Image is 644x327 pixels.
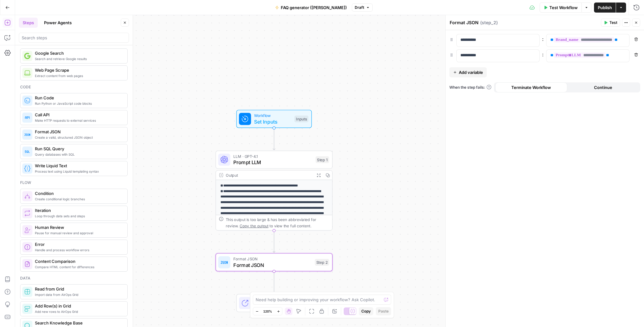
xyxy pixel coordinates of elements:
[35,112,122,118] span: Call API
[549,4,578,11] span: Test Workflow
[24,261,31,267] img: vrinnnclop0vshvmafd7ip1g7ohf
[378,308,389,314] span: Paste
[35,146,122,152] span: Run SQL Query
[361,308,371,314] span: Copy
[567,82,639,92] button: Continue
[281,4,347,11] span: FAQ generator ([PERSON_NAME])
[359,307,373,315] button: Copy
[216,110,333,128] div: WorkflowSet InputsInputs
[35,152,122,157] span: Query databases with SQL
[35,303,122,309] span: Add Row(s) in Grid
[352,3,373,12] button: Draft
[542,35,544,43] span: :
[355,5,364,10] span: Draft
[35,309,122,314] span: Add new rows to AirOps Grid
[35,190,122,197] span: Condition
[263,309,272,314] span: 120%
[233,158,313,166] span: Prompt LLM
[480,19,498,26] span: ( step_2 )
[511,84,551,91] span: Terminate Workflow
[35,264,122,269] span: Compare HTML content for differences
[35,118,122,123] span: Make HTTP requests to external services
[35,320,122,326] span: Search Knowledge Base
[35,258,122,264] span: Content Comparison
[35,230,122,236] span: Pause for manual review and approval
[35,163,122,169] span: Write Liquid Text
[254,118,291,125] span: Set Inputs
[226,217,329,229] div: This output is too large & has been abbreviated for review. to view the full content.
[233,261,312,269] span: Format JSON
[35,169,122,174] span: Process text using Liquid templating syntax
[449,85,491,90] a: When the step fails:
[35,224,122,230] span: Human Review
[273,128,275,150] g: Edge from start to step_1
[240,224,268,228] span: Copy the output
[19,18,38,28] button: Steps
[594,84,612,91] span: Continue
[35,286,122,292] span: Read from Grid
[216,253,333,271] div: Format JSONFormat JSONStep 2
[35,207,122,213] span: Iteration
[35,50,122,56] span: Google Search
[294,115,308,122] div: Inputs
[376,307,391,315] button: Paste
[459,69,483,75] span: Add variable
[598,4,612,11] span: Publish
[449,67,487,77] button: Add variable
[20,275,128,281] div: Data
[35,56,122,61] span: Search and retrieve Google results
[233,153,313,159] span: LLM · GPT-4.1
[35,129,122,135] span: Format JSON
[35,292,122,297] span: Import data from AirOps Grid
[216,294,333,312] div: EndOutput
[226,172,312,178] div: Output
[40,18,75,28] button: Power Agents
[316,156,329,163] div: Step 1
[35,73,122,78] span: Extract content from web pages
[450,19,479,26] textarea: Format JSON
[20,180,128,186] div: Flow
[254,113,291,119] span: Workflow
[233,256,312,262] span: Format JSON
[35,95,122,101] span: Run Code
[542,51,544,58] span: :
[271,3,351,13] button: FAQ generator ([PERSON_NAME])
[35,101,122,106] span: Run Python or JavaScript code blocks
[315,259,329,266] div: Step 2
[35,197,122,202] span: Create conditional logic branches
[20,84,128,90] div: Code
[35,247,122,252] span: Handle and process workflow errors
[594,3,616,13] button: Publish
[35,67,122,73] span: Web Page Scrape
[273,271,275,293] g: Edge from step_2 to end
[35,213,122,219] span: Loop through data sets and steps
[35,241,122,247] span: Error
[540,3,581,13] button: Test Workflow
[273,230,275,252] g: Edge from step_1 to step_2
[35,135,122,140] span: Create a valid, structured JSON object
[22,35,126,41] input: Search steps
